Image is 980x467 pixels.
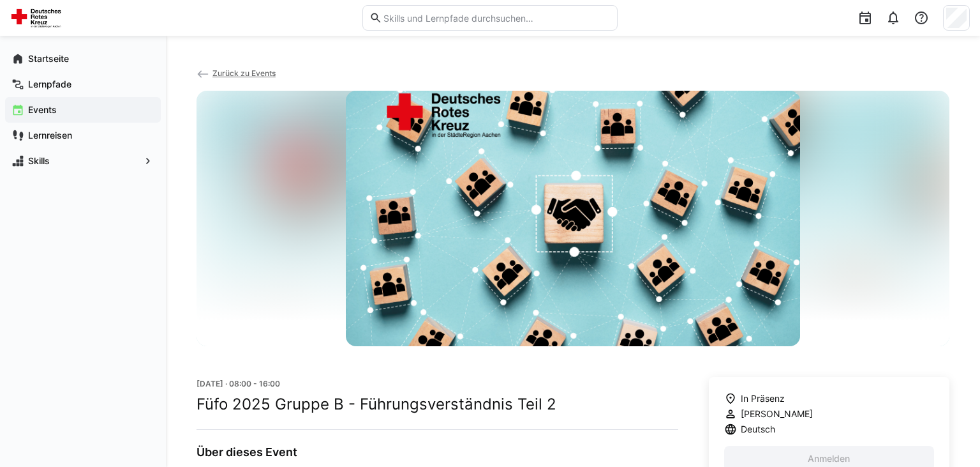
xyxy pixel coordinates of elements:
span: [PERSON_NAME] [741,408,813,420]
h2: Füfo 2025 Gruppe B - Führungsverständnis Teil 2 [197,395,678,414]
span: Zurück zu Events [212,68,276,78]
span: [DATE] · 08:00 - 16:00 [197,379,280,388]
input: Skills und Lernpfade durchsuchen… [382,12,611,24]
a: Zurück zu Events [197,68,276,78]
span: Deutsch [741,423,775,436]
span: Anmelden [806,452,852,465]
span: In Präsenz [741,392,785,405]
h3: Über dieses Event [197,445,678,459]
